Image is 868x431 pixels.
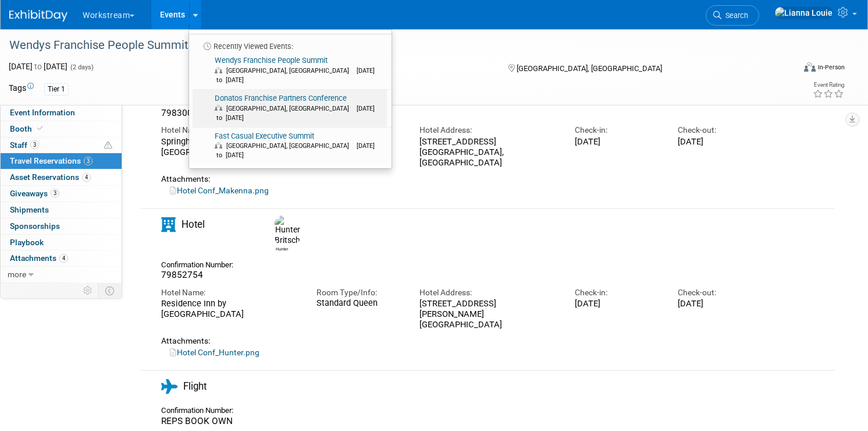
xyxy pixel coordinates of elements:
[10,172,91,182] span: Asset Reservations
[161,257,241,270] div: Confirmation Number:
[575,298,661,309] div: [DATE]
[706,5,759,26] a: Search
[161,136,299,158] div: Springhill Suites by [GEOGRAPHIC_DATA]
[720,61,845,78] div: Event Format
[1,267,122,282] a: more
[161,379,177,394] i: Flight
[1,105,122,121] a: Event Information
[193,90,387,127] a: Donatos Franchise Partners Conference [GEOGRAPHIC_DATA], [GEOGRAPHIC_DATA] [DATE] to [DATE]
[161,287,299,298] div: Hotel Name:
[226,67,355,75] span: [GEOGRAPHIC_DATA], [GEOGRAPHIC_DATA]
[272,216,292,252] div: Hunter Britsch
[104,140,112,151] span: Potential Scheduling Conflict -- at least one attendee is tagged in another overlapping event.
[33,62,44,71] span: to
[193,52,387,89] a: Wendys Franchise People Summit [GEOGRAPHIC_DATA], [GEOGRAPHIC_DATA] [DATE] to [DATE]
[575,136,661,147] div: [DATE]
[5,35,774,56] div: Wendys Franchise People Summit
[517,64,662,73] span: [GEOGRAPHIC_DATA], [GEOGRAPHIC_DATA]
[161,217,176,232] i: Hotel
[30,140,39,149] span: 3
[161,270,203,280] span: 79852754
[1,202,122,218] a: Shipments
[721,11,748,20] span: Search
[575,125,661,136] div: Check-in:
[170,348,259,357] a: Hotel Conf_Hunter.png
[51,189,59,197] span: 3
[1,169,122,185] a: Asset Reservations4
[774,6,833,19] img: Lianna Louie
[193,128,387,165] a: Fast Casual Executive Summit [GEOGRAPHIC_DATA], [GEOGRAPHIC_DATA] [DATE] to [DATE]
[161,402,241,415] div: Confirmation Number:
[215,67,375,84] span: [DATE] to [DATE]
[10,108,75,117] span: Event Information
[419,298,557,330] div: [STREET_ADDRESS][PERSON_NAME] [GEOGRAPHIC_DATA]
[10,253,68,263] span: Attachments
[9,82,34,96] td: Tags
[182,218,205,230] span: Hotel
[9,62,67,71] span: [DATE] [DATE]
[1,137,122,153] a: Staff3
[215,105,375,122] span: [DATE] to [DATE]
[161,416,233,426] span: REPS BOOK OWN
[10,156,93,165] span: Travel Reservations
[817,63,845,72] div: In-Person
[84,157,93,165] span: 3
[1,121,122,137] a: Booth
[78,283,98,298] td: Personalize Event Tab Strip
[98,283,122,298] td: Toggle Event Tabs
[189,34,392,52] li: Recently Viewed Events:
[1,218,122,234] a: Sponsorships
[9,10,67,22] img: ExhibitDay
[10,221,60,231] span: Sponsorships
[183,380,207,392] span: Flight
[275,245,289,252] div: Hunter Britsch
[419,136,557,168] div: [STREET_ADDRESS] [GEOGRAPHIC_DATA], [GEOGRAPHIC_DATA]
[10,124,45,133] span: Booth
[678,298,764,309] div: [DATE]
[316,298,403,309] div: Standard Queen
[1,153,122,169] a: Travel Reservations3
[37,125,43,132] i: Booth reservation complete
[419,287,557,298] div: Hotel Address:
[161,108,203,118] span: 79830030
[813,82,844,88] div: Event Rating
[226,142,355,150] span: [GEOGRAPHIC_DATA], [GEOGRAPHIC_DATA]
[678,136,764,147] div: [DATE]
[10,238,44,247] span: Playbook
[170,186,269,195] a: Hotel Conf_Makenna.png
[678,125,764,136] div: Check-out:
[10,189,59,198] span: Giveaways
[10,140,39,150] span: Staff
[161,336,764,346] div: Attachments:
[275,216,300,245] img: Hunter Britsch
[44,83,69,96] div: Tier 1
[1,235,122,250] a: Playbook
[804,62,816,72] img: Format-Inperson.png
[82,173,91,182] span: 4
[8,270,26,279] span: more
[226,105,355,112] span: [GEOGRAPHIC_DATA], [GEOGRAPHIC_DATA]
[59,254,68,263] span: 4
[161,174,764,184] div: Attachments:
[69,63,94,71] span: (2 days)
[316,287,403,298] div: Room Type/Info:
[10,205,49,214] span: Shipments
[161,125,299,136] div: Hotel Name:
[575,287,661,298] div: Check-in:
[161,298,299,320] div: Residence Inn by [GEOGRAPHIC_DATA]
[419,125,557,136] div: Hotel Address:
[678,287,764,298] div: Check-out:
[1,250,122,266] a: Attachments4
[1,186,122,202] a: Giveaways3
